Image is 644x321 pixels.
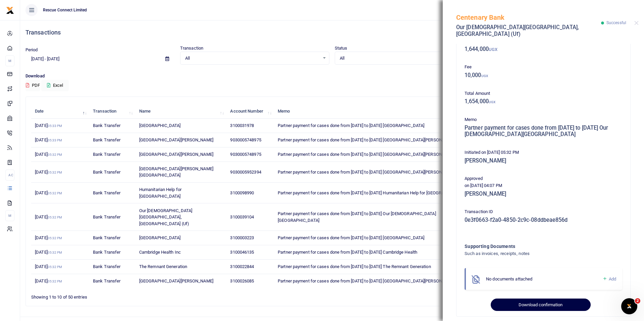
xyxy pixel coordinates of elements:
small: UGX [489,47,497,52]
span: [DATE] [35,235,62,240]
small: 05:32 PM [48,215,62,219]
a: Add [602,275,616,283]
span: [GEOGRAPHIC_DATA][PERSON_NAME] [139,137,213,142]
span: Add [609,276,616,281]
span: All [340,55,474,62]
small: 05:33 PM [48,138,62,142]
h4: Transactions [25,29,639,36]
li: Ac [5,170,14,181]
span: [DATE] [35,152,62,157]
span: [GEOGRAPHIC_DATA][PERSON_NAME] [GEOGRAPHIC_DATA] [139,166,213,178]
span: 9030005748975 [230,152,261,157]
span: [DATE] [35,250,62,255]
span: 9030005748975 [230,137,261,142]
p: on [DATE] 04:07 PM [465,182,622,189]
span: Partner payment for cases done from [DATE] to [DATE] Our [DEMOGRAPHIC_DATA][GEOGRAPHIC_DATA] [278,211,436,223]
span: [DATE] [35,170,62,175]
p: Download [25,73,639,80]
span: Bank Transfer [93,170,120,175]
img: logo-small [6,6,14,14]
span: [DATE] [35,190,62,195]
h4: Supporting Documents [465,243,595,250]
th: Date: activate to sort column descending [31,104,89,119]
span: Bank Transfer [93,137,120,142]
th: Name: activate to sort column ascending [136,104,227,119]
h5: 0e3f0663-f2a0-4850-2c9c-08ddbeae856d [465,217,622,223]
span: Cambridge Health Inc [139,250,181,255]
th: Account Number: activate to sort column ascending [226,104,274,119]
button: PDF [25,80,40,91]
span: Partner payment for cases done from [DATE] to [DATE] Humanitarian Help for [GEOGRAPHIC_DATA] [278,190,468,195]
small: 05:32 PM [48,251,62,254]
span: Partner payment for cases done from [DATE] to [DATE] [GEOGRAPHIC_DATA][PERSON_NAME] [278,137,457,142]
h5: Partner payment for cases done from [DATE] to [DATE] Our [DEMOGRAPHIC_DATA][GEOGRAPHIC_DATA] [465,125,622,138]
label: Period [25,47,38,53]
button: Close [634,21,639,25]
h5: 10,000 [465,72,622,79]
small: 05:32 PM [48,191,62,195]
span: [DATE] [35,123,62,128]
h5: [PERSON_NAME] [465,157,622,164]
iframe: Intercom live chat [621,298,637,314]
p: Fee [465,64,622,71]
span: Partner payment for cases done from [DATE] to [DATE] [GEOGRAPHIC_DATA][PERSON_NAME] [278,152,457,157]
label: Status [335,45,347,52]
span: All [185,55,320,62]
span: Humanitarian Help for [GEOGRAPHIC_DATA] [139,187,181,199]
span: Bank Transfer [93,235,120,240]
span: 9030005952394 [230,170,261,175]
h5: Centenary Bank [456,13,601,21]
p: Initiated on [DATE] 05:32 PM [465,149,622,156]
p: Total Amount [465,90,622,97]
button: Excel [41,80,69,91]
span: Partner payment for cases done from [DATE] to [DATE] The Remnant Generation [278,264,431,269]
a: logo-small logo-large logo-large [6,7,14,12]
label: Transaction [180,45,203,52]
span: 3100046135 [230,250,254,255]
span: Bank Transfer [93,190,120,195]
small: 05:32 PM [48,153,62,156]
h5: 1,644,000 [465,46,622,53]
span: Bank Transfer [93,152,120,157]
span: 3100031978 [230,123,254,128]
span: [DATE] [35,214,62,219]
p: Transaction ID [465,208,622,215]
span: Partner payment for cases done from [DATE] to [DATE] [GEOGRAPHIC_DATA][PERSON_NAME] [278,170,457,175]
span: [GEOGRAPHIC_DATA][PERSON_NAME] [139,278,213,283]
span: Bank Transfer [93,250,120,255]
span: 3100003223 [230,235,254,240]
span: Bank Transfer [93,123,120,128]
span: The Remnant Generation [139,264,187,269]
span: [DATE] [35,137,62,142]
small: UGX [489,100,495,104]
li: M [5,55,14,66]
span: Our [DEMOGRAPHIC_DATA][GEOGRAPHIC_DATA], [GEOGRAPHIC_DATA] (Uf) [139,208,192,226]
span: 2 [635,298,640,304]
li: M [5,210,14,221]
span: No documents attached [486,276,532,281]
span: Partner payment for cases done from [DATE] to [DATE] [GEOGRAPHIC_DATA] [278,235,424,240]
span: Rescue Connect Limited [40,7,90,13]
span: Partner payment for cases done from [DATE] to [DATE] [GEOGRAPHIC_DATA] [278,123,424,128]
th: Memo: activate to sort column ascending [274,104,479,119]
p: Approved [465,175,622,182]
button: Download confirmation [491,299,590,311]
span: 3100026085 [230,278,254,283]
small: 05:32 PM [48,171,62,174]
h4: Such as invoices, receipts, notes [465,250,595,257]
span: Bank Transfer [93,278,120,283]
small: 05:32 PM [48,279,62,283]
small: 05:32 PM [48,236,62,240]
small: UGX [481,74,488,78]
span: [DATE] [35,278,62,283]
span: Bank Transfer [93,264,120,269]
span: 3100098990 [230,190,254,195]
span: [GEOGRAPHIC_DATA] [139,123,181,128]
span: 3100022844 [230,264,254,269]
span: Partner payment for cases done from [DATE] to [DATE] [GEOGRAPHIC_DATA][PERSON_NAME] [278,278,457,283]
span: [GEOGRAPHIC_DATA] [139,235,181,240]
h5: [PERSON_NAME] [465,191,622,197]
span: Bank Transfer [93,214,120,219]
span: Successful [606,20,626,25]
th: Transaction: activate to sort column ascending [89,104,136,119]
